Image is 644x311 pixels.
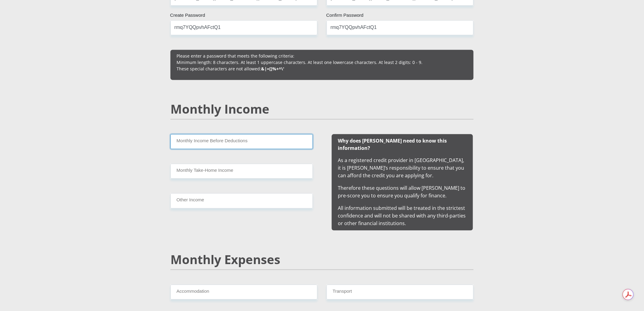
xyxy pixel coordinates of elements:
[170,20,317,35] input: Create Password
[338,137,467,227] span: As a registered credit provider in [GEOGRAPHIC_DATA], it is [PERSON_NAME]’s responsibility to ens...
[261,66,284,72] b: &|=[]%+^\'
[170,102,474,116] h2: Monthly Income
[327,20,474,35] input: Confirm Password
[177,53,467,72] p: Please enter a password that meets the following criteria: Minimum length: 8 characters. At least...
[170,134,313,149] input: Monthly Income Before Deductions
[170,164,313,178] input: Monthly Take Home Income
[170,193,313,208] input: Other Income
[170,252,474,267] h2: Monthly Expenses
[327,284,474,299] input: Expenses - Transport
[338,137,447,151] b: Why does [PERSON_NAME] need to know this information?
[170,284,317,299] input: Expenses - Accommodation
